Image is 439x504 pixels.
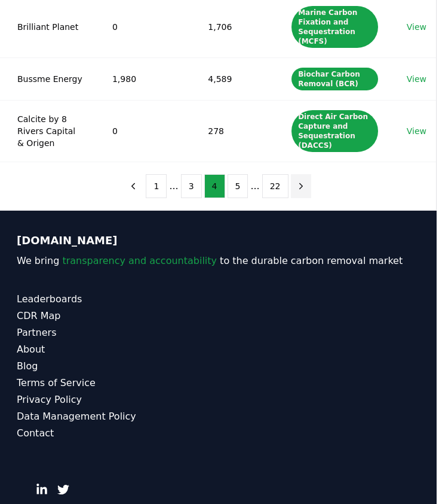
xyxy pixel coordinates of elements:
span: transparency and accountability [62,255,217,266]
button: 1 [146,174,167,198]
td: 278 [189,100,272,162]
p: We bring to the durable carbon removal market [17,254,417,268]
a: LinkedIn [36,484,48,496]
p: [DOMAIN_NAME] [17,232,417,249]
a: Twitter [57,484,69,496]
button: 22 [262,174,288,198]
button: 3 [181,174,202,198]
a: View [407,73,426,85]
button: 4 [204,174,225,198]
td: 0 [93,100,189,162]
a: View [407,125,426,137]
a: Blog [17,359,417,374]
button: previous page [123,174,143,198]
a: Contact [17,426,417,441]
a: Privacy Policy [17,393,417,407]
a: Terms of Service [17,376,417,390]
td: 1,980 [93,57,189,100]
a: CDR Map [17,309,417,323]
a: Data Management Policy [17,409,417,424]
a: Leaderboards [17,292,417,306]
button: next page [291,174,311,198]
a: Partners [17,326,417,340]
li: ... [250,179,259,193]
div: Direct Air Carbon Capture and Sequestration (DACCS) [291,110,378,152]
button: 5 [228,174,248,198]
div: Marine Carbon Fixation and Sequestration (MCFS) [291,6,378,48]
a: View [407,21,426,33]
div: Biochar Carbon Removal (BCR) [291,68,378,90]
li: ... [169,179,178,193]
td: 4,589 [189,57,272,100]
a: About [17,342,417,357]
